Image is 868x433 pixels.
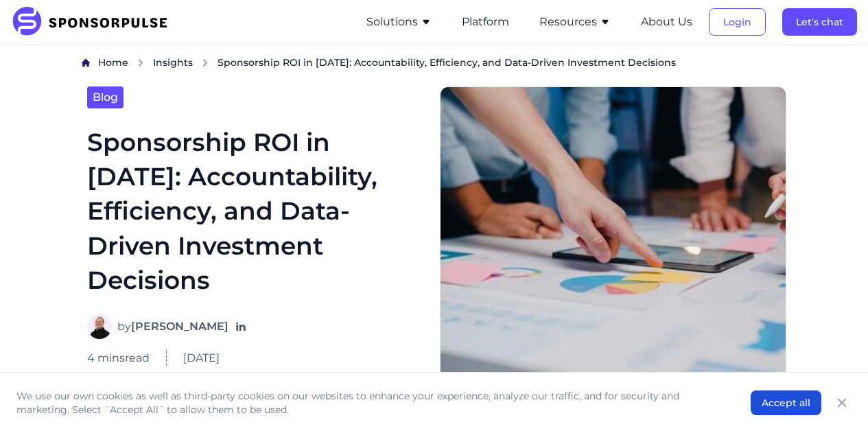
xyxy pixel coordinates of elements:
[153,56,193,70] a: Insights
[234,320,248,333] a: Follow on LinkedIn
[462,14,509,30] button: Platform
[183,350,220,366] span: [DATE]
[98,56,128,69] span: Home
[11,7,178,37] img: SponsorPulse
[366,14,432,30] button: Solutions
[832,393,852,412] button: Close
[87,350,150,366] span: 4 mins read
[782,8,857,36] button: Let's chat
[87,314,112,339] img: Neal Covant
[16,389,723,417] p: We use our own cookies as well as third-party cookies on our websites to enhance your experience,...
[131,320,228,333] strong: [PERSON_NAME]
[782,16,857,28] a: Let's chat
[709,8,766,36] button: Login
[117,318,228,335] span: by
[153,56,193,69] span: Insights
[751,390,821,415] button: Accept all
[87,86,124,108] a: Blog
[201,58,209,67] img: chevron right
[98,56,128,70] a: Home
[641,14,692,30] button: About Us
[709,16,766,28] a: Login
[539,14,611,30] button: Resources
[82,58,90,67] img: Home
[218,56,676,69] span: Sponsorship ROI in [DATE]: Accountability, Efficiency, and Data-Driven Investment Decisions
[137,58,145,67] img: chevron right
[87,125,423,298] h1: Sponsorship ROI in [DATE]: Accountability, Efficiency, and Data-Driven Investment Decisions
[440,86,787,394] img: Getty Images from Unsplash
[462,16,509,28] a: Platform
[641,16,692,28] a: About Us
